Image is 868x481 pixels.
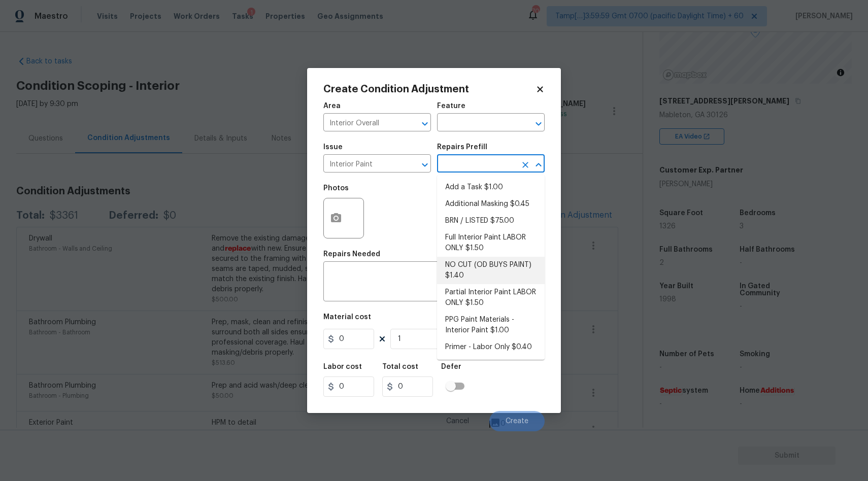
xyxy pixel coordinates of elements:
button: Open [418,117,432,131]
h5: Issue [323,144,343,151]
button: Open [531,117,546,131]
li: NO CUT (OD BUYS PAINT) $1.40 [437,257,545,284]
h5: Photos [323,185,349,192]
li: Additional Masking $0.45 [437,196,545,213]
li: BRN / LISTED $75.00 [437,213,545,229]
button: Cancel [430,411,485,431]
h5: Area [323,102,341,110]
button: Create [489,411,545,431]
button: Close [531,158,546,172]
h5: Defer [441,363,461,370]
li: PPG Paint Materials - Interior Paint $1.00 [437,312,545,339]
h5: Labor cost [323,363,362,370]
span: Create [506,418,528,425]
h5: Repairs Needed [323,251,380,258]
h5: Material cost [323,314,371,321]
h5: Repairs Prefill [437,144,487,151]
h5: Total cost [382,363,418,370]
li: Partial Interior Paint LABOR ONLY $1.50 [437,284,545,312]
button: Open [418,158,432,172]
li: Primer - Labor Only $0.40 [437,339,545,356]
h2: Create Condition Adjustment [323,84,536,94]
span: Cancel [446,418,469,425]
li: Full Interior Paint LABOR ONLY $1.50 [437,229,545,257]
h5: Feature [437,102,465,110]
li: Add a Task $1.00 [437,179,545,196]
button: Clear [518,158,532,172]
